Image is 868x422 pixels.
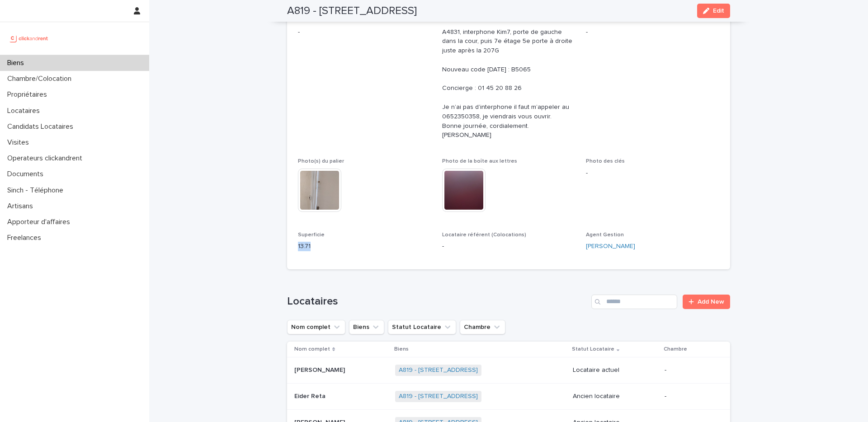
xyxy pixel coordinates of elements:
[697,4,730,18] button: Edit
[7,29,51,47] img: UCB0brd3T0yccxBKYDjQ
[586,232,624,238] span: Agent Gestion
[287,295,588,308] h1: Locataires
[586,169,719,178] p: -
[4,154,90,163] p: Operateurs clickandrent
[4,186,71,195] p: Sinch - Téléphone
[572,344,614,354] p: Statut Locataire
[573,393,657,400] p: Ancien locataire
[4,170,51,178] p: Documents
[665,366,716,374] p: -
[664,344,687,354] p: Chambre
[349,320,384,334] button: Biens
[4,90,54,99] p: Propriétaires
[298,242,431,251] p: 13.71
[287,5,417,18] h2: A819 - [STREET_ADDRESS]
[399,366,478,374] a: A819 - [STREET_ADDRESS]
[442,232,526,238] span: Locataire référent (Colocations)
[4,75,79,83] p: Chambre/Colocation
[399,393,478,400] a: A819 - [STREET_ADDRESS]
[586,242,635,251] a: [PERSON_NAME]
[460,320,505,334] button: Chambre
[665,393,716,400] p: -
[298,159,344,164] span: Photo(s) du palier
[287,320,345,334] button: Nom complet
[442,242,576,251] p: -
[4,234,48,242] p: Freelances
[394,344,409,354] p: Biens
[287,357,730,384] tr: [PERSON_NAME][PERSON_NAME] A819 - [STREET_ADDRESS] Locataire actuel-
[573,366,657,374] p: Locataire actuel
[4,122,80,131] p: Candidats Locataires
[287,383,730,409] tr: Eider RetaEider Reta A819 - [STREET_ADDRESS] Ancien locataire-
[388,320,456,334] button: Statut Locataire
[298,232,325,238] span: Superficie
[4,59,31,67] p: Biens
[294,344,330,354] p: Nom complet
[298,28,431,37] p: -
[442,28,576,141] p: A4831, interphone Kim7, porte de gauche dans la cour, puis 7e étage 5e porte à droite juste après...
[294,391,327,400] p: Eider Reta
[591,295,677,309] input: Search
[4,107,47,115] p: Locataires
[442,159,517,164] span: Photo de la boîte aux lettres
[4,138,36,147] p: Visites
[713,8,724,14] span: Edit
[4,218,77,226] p: Apporteur d'affaires
[586,159,625,164] span: Photo des clés
[4,202,40,211] p: Artisans
[683,295,730,309] a: Add New
[698,299,724,305] span: Add New
[586,28,719,37] p: -
[294,365,347,374] p: [PERSON_NAME]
